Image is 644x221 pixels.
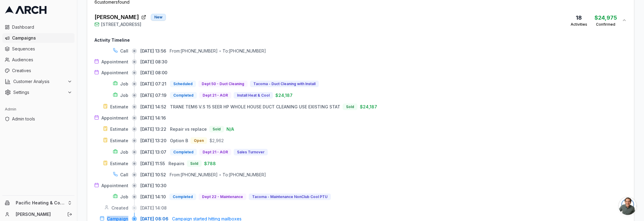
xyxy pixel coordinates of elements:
a: Creatives [2,66,75,75]
span: $24,187 [360,104,377,110]
span: Dashboard [12,24,72,30]
button: Pacific Heating & Cooling [2,198,75,208]
span: Repairs [168,161,184,166]
span: Estimate [110,126,128,132]
a: Campaigns [2,33,75,43]
button: Sold [187,160,202,167]
span: [DATE] 13:07 [140,149,166,155]
span: Customer Analysis [13,78,65,85]
span: Created [111,205,128,211]
button: Sold [343,104,357,110]
span: Appointment [101,70,128,76]
span: Job [120,149,128,155]
button: Completed [169,194,196,200]
button: [PERSON_NAME]New[STREET_ADDRESS]18Activities$24,975Confirmed [95,8,627,32]
span: Estimate [110,161,128,167]
span: $788 [204,161,216,167]
div: • [219,48,221,54]
a: Sequences [2,44,75,54]
div: Open chat [619,197,637,215]
span: Option B [170,138,188,143]
a: Audiences [2,55,75,65]
div: To: [PHONE_NUMBER] [223,48,266,54]
span: Estimate [110,138,128,144]
span: [DATE] 13:22 [140,126,166,132]
button: Sold [209,126,224,133]
span: Appointment [101,115,128,121]
button: Sales Turnover [234,149,268,155]
span: Job [120,194,128,200]
span: [DATE] 13:56 [140,48,166,54]
span: [PERSON_NAME] [95,13,139,21]
span: [DATE] 13:20 [140,138,166,144]
button: Dept 22 - Maintenance [199,194,246,200]
h4: Activity Timeline [95,37,627,43]
button: Completed [170,92,197,99]
span: Creatives [12,68,72,74]
span: [DATE] 14:16 [140,115,166,121]
button: Dept 50 - Duct Cleaning [198,81,248,87]
span: Call [120,172,128,178]
span: [DATE] 08:30 [140,59,167,65]
button: Tacoma - Maintenance NonClub Cool PTU [249,194,331,200]
span: [DATE] 10:52 [140,172,166,178]
span: N/A [226,126,234,132]
span: Job [120,81,128,87]
div: 18 [571,14,587,22]
div: Admin [2,104,75,114]
span: [DATE] 08:00 [140,70,167,76]
span: Call [120,48,128,54]
button: Repair vs replace [170,126,207,133]
button: Completed [170,149,197,155]
button: Install Heat & Cool [234,92,273,99]
button: Tacoma - Duct Cleaning with Install [250,81,319,87]
div: From: [PHONE_NUMBER] [170,172,218,178]
span: TRANE TEM6 V.S 15 SEER HP WHOLE HOUSE DUCT CLEANING USE EXISTING STAT [170,104,340,109]
button: Customer Analysis [2,77,75,86]
span: Repair vs replace [170,127,207,132]
span: [DATE] 11:55 [140,161,165,167]
button: Repairs [168,160,184,167]
div: From: [PHONE_NUMBER] [170,48,218,54]
span: Appointment [101,59,128,65]
a: Admin tools [2,114,75,124]
span: Appointment [101,183,128,189]
div: New [151,14,166,21]
div: Activities [571,22,587,27]
a: [PERSON_NAME] [16,211,61,217]
span: Audiences [12,57,72,63]
span: Estimate [110,104,128,110]
span: Pacific Heating & Cooling [16,200,65,206]
button: Option B [170,137,188,144]
span: [DATE] 10:30 [140,183,166,189]
button: Open [191,137,207,144]
button: Dept 21 - AOR [199,149,231,155]
span: [DATE] 14:08 [140,205,167,211]
div: Scheduled [170,81,196,87]
span: [STREET_ADDRESS] [101,21,141,27]
a: Dashboard [2,22,75,32]
span: Sequences [12,46,72,52]
span: Admin tools [12,116,72,122]
span: [DATE] 07:21 [140,81,166,87]
div: $24,975 [594,14,617,22]
span: $24,187 [275,92,293,98]
div: • [219,172,221,178]
span: Campaigns [12,35,72,41]
button: Dept 21 - AOR [199,92,231,99]
div: To: [PHONE_NUMBER] [223,172,266,178]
